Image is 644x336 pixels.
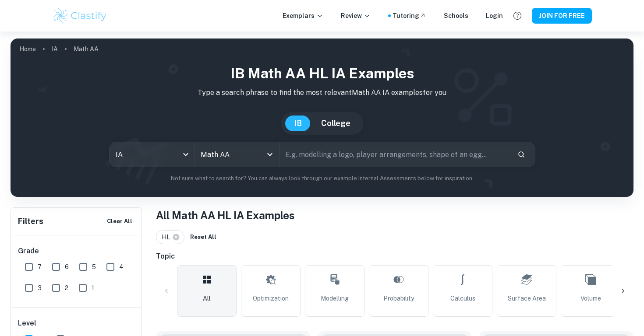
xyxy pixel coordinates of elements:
[156,207,633,223] h1: All Math AA HL IA Examples
[532,8,592,24] button: JOIN FOR FREE
[510,8,525,23] button: Help and Feedback
[18,63,626,84] h1: IB Math AA HL IA examples
[203,294,211,303] span: All
[18,174,626,183] p: Not sure what to search for? You can always look through our example Internal Assessments below f...
[156,230,184,244] div: HL
[92,262,96,272] span: 5
[11,38,633,197] img: profile cover
[280,142,510,167] input: E.g. modelling a logo, player arrangements, shape of an egg...
[18,215,43,227] h6: Filters
[19,43,36,55] a: Home
[486,11,503,21] a: Login
[450,294,475,303] span: Calculus
[110,142,194,167] div: IA
[65,283,68,293] span: 2
[52,43,58,55] a: IA
[105,215,134,228] button: Clear All
[52,7,108,24] img: Clastify logo
[341,11,371,21] p: Review
[393,11,426,21] a: Tutoring
[156,251,633,262] h6: Topic
[580,294,601,303] span: Volume
[38,262,42,272] span: 7
[162,232,174,242] span: HL
[18,87,626,98] p: Type a search phrase to find the most relevant Math AA IA examples for you
[264,148,276,161] button: Open
[383,294,414,303] span: Probability
[508,294,546,303] span: Surface Area
[188,231,219,244] button: Reset All
[18,246,135,256] h6: Grade
[285,115,311,131] button: IB
[119,262,124,272] span: 4
[514,147,529,162] button: Search
[283,11,323,21] p: Exemplars
[65,262,69,272] span: 6
[92,283,94,293] span: 1
[312,115,359,131] button: College
[253,294,289,303] span: Optimization
[18,318,135,329] h6: Level
[38,283,42,293] span: 3
[74,44,99,54] p: Math AA
[444,11,468,21] a: Schools
[321,294,349,303] span: Modelling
